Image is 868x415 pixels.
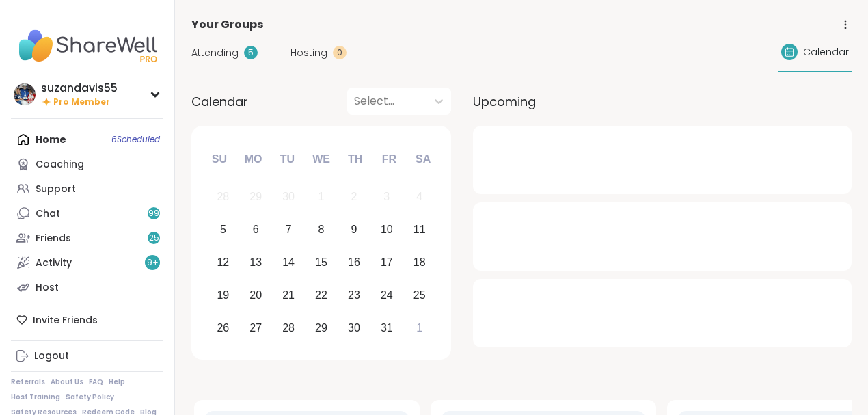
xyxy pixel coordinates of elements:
[307,248,336,278] div: Choose Wednesday, October 15th, 2025
[405,183,434,212] div: Not available Saturday, October 4th, 2025
[208,215,238,245] div: Choose Sunday, October 5th, 2025
[148,208,159,219] span: 99
[416,187,422,206] div: 4
[11,275,163,299] a: Host
[372,280,401,310] div: Choose Friday, October 24th, 2025
[206,180,435,344] div: month 2025-10
[11,344,163,369] a: Logout
[217,286,229,304] div: 19
[274,215,303,245] div: Choose Tuesday, October 7th, 2025
[803,45,849,59] span: Calendar
[282,253,295,271] div: 14
[241,280,271,310] div: Choose Monday, October 20th, 2025
[381,286,393,304] div: 24
[11,176,163,201] a: Support
[11,250,163,275] a: Activity9+
[372,215,401,245] div: Choose Friday, October 10th, 2025
[405,248,434,278] div: Choose Saturday, October 18th, 2025
[315,286,327,304] div: 22
[241,215,271,245] div: Choose Monday, October 6th, 2025
[11,226,163,250] a: Friends25
[89,377,103,387] a: FAQ
[149,232,159,244] span: 25
[14,83,36,105] img: suzandavis55
[351,220,357,239] div: 9
[282,319,295,337] div: 28
[249,286,262,304] div: 20
[208,313,238,343] div: Choose Sunday, October 26th, 2025
[307,313,336,343] div: Choose Wednesday, October 29th, 2025
[307,183,336,212] div: Not available Wednesday, October 1st, 2025
[383,187,390,206] div: 3
[217,187,229,206] div: 28
[11,377,45,387] a: Referrals
[208,248,238,278] div: Choose Sunday, October 12th, 2025
[413,253,426,271] div: 18
[36,158,84,172] div: Coaching
[274,248,303,278] div: Choose Tuesday, October 14th, 2025
[473,92,536,111] span: Upcoming
[217,253,229,271] div: 12
[36,207,60,221] div: Chat
[340,144,370,174] div: Th
[191,16,263,33] span: Your Groups
[348,286,360,304] div: 23
[51,377,83,387] a: About Us
[413,220,426,239] div: 11
[413,286,426,304] div: 25
[36,256,72,270] div: Activity
[109,377,125,387] a: Help
[217,319,229,337] div: 26
[208,183,238,212] div: Not available Sunday, September 28th, 2025
[372,183,401,212] div: Not available Friday, October 3rd, 2025
[191,92,248,111] span: Calendar
[249,319,262,337] div: 27
[241,248,271,278] div: Choose Monday, October 13th, 2025
[340,313,369,343] div: Choose Thursday, October 30th, 2025
[238,144,268,174] div: Mo
[204,144,234,174] div: Su
[372,248,401,278] div: Choose Friday, October 17th, 2025
[249,253,262,271] div: 13
[405,313,434,343] div: Choose Saturday, November 1st, 2025
[11,201,163,226] a: Chat99
[348,253,360,271] div: 16
[274,280,303,310] div: Choose Tuesday, October 21st, 2025
[274,183,303,212] div: Not available Tuesday, September 30th, 2025
[36,232,71,245] div: Friends
[315,319,327,337] div: 29
[241,183,271,212] div: Not available Monday, September 29th, 2025
[318,220,325,239] div: 8
[416,319,422,337] div: 1
[34,349,69,363] div: Logout
[307,280,336,310] div: Choose Wednesday, October 22nd, 2025
[340,215,369,245] div: Choose Thursday, October 9th, 2025
[333,46,347,59] div: 0
[253,220,259,239] div: 6
[381,220,393,239] div: 10
[220,220,226,239] div: 5
[405,280,434,310] div: Choose Saturday, October 25th, 2025
[282,187,295,206] div: 30
[249,187,262,206] div: 29
[244,46,258,59] div: 5
[315,253,327,271] div: 15
[408,144,438,174] div: Sa
[66,392,114,402] a: Safety Policy
[372,313,401,343] div: Choose Friday, October 31st, 2025
[318,187,325,206] div: 1
[53,96,110,108] span: Pro Member
[36,281,59,295] div: Host
[11,308,163,332] div: Invite Friends
[348,319,360,337] div: 30
[351,187,357,206] div: 2
[241,313,271,343] div: Choose Monday, October 27th, 2025
[41,81,118,96] div: suzandavis55
[405,215,434,245] div: Choose Saturday, October 11th, 2025
[381,319,393,337] div: 31
[286,220,292,239] div: 7
[290,46,327,60] span: Hosting
[381,253,393,271] div: 17
[11,392,60,402] a: Host Training
[36,183,76,196] div: Support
